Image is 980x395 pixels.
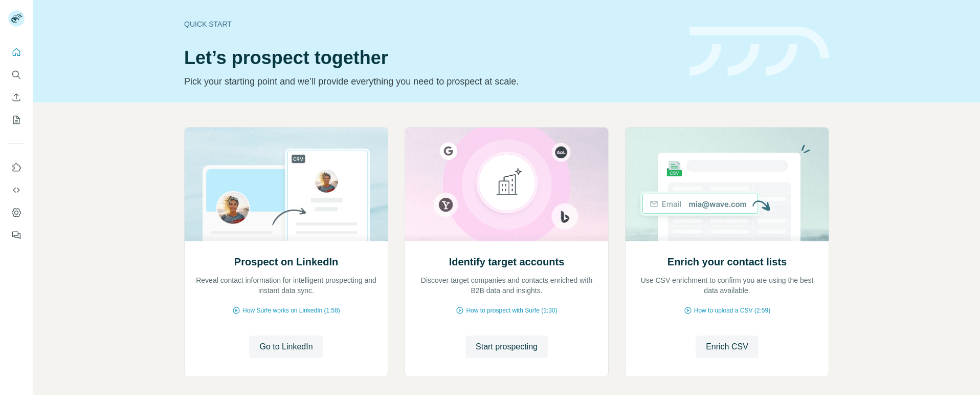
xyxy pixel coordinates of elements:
button: Feedback [8,226,25,244]
button: Use Surfe on LinkedIn [8,158,25,177]
button: Dashboard [8,203,25,222]
img: banner [689,27,829,76]
p: Reveal contact information for intelligent prospecting and instant data sync. [195,275,377,296]
button: Enrich CSV [8,88,25,107]
span: How to upload a CSV (2:59) [694,306,770,315]
p: Pick your starting point and we’ll provide everything you need to prospect at scale. [184,74,677,89]
img: Prospect on LinkedIn [184,128,388,241]
span: Go to LinkedIn [259,341,313,353]
h2: Enrich your contact lists [667,255,787,269]
button: Quick start [8,43,25,61]
h2: Prospect on LinkedIn [234,255,338,269]
button: Go to LinkedIn [249,336,323,358]
p: Discover target companies and contacts enriched with B2B data and insights. [415,275,598,296]
span: How to prospect with Surfe (1:30) [466,306,557,315]
h2: Identify target accounts [449,255,565,269]
button: My lists [8,111,25,129]
span: Enrich CSV [706,341,748,353]
div: Quick start [184,19,677,29]
button: Search [8,66,25,84]
button: Use Surfe API [8,181,25,199]
h1: Let’s prospect together [184,48,677,68]
p: Use CSV enrichment to confirm you are using the best data available. [636,275,818,296]
img: Identify target accounts [405,128,609,241]
span: Start prospecting [476,341,538,353]
button: Start prospecting [465,336,548,358]
span: How Surfe works on LinkedIn (1:58) [242,306,340,315]
button: Enrich CSV [696,336,759,358]
img: Enrich your contact lists [625,128,829,241]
